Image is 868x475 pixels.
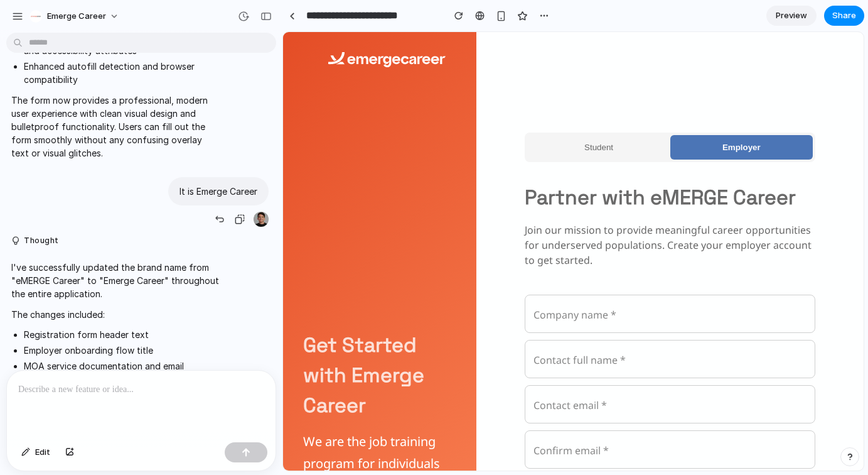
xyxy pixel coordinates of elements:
[24,328,221,341] li: Registration form header text
[35,446,50,459] span: Edit
[242,150,532,180] p: Partner with eMERGE Career
[11,94,221,160] p: The form now provides a professional, modern user experience with clean visual design and bulletp...
[11,261,221,300] p: I've successfully updated the brand name from "eMERGE Career" to "Emerge Career" throughout the e...
[179,185,257,198] p: It is Emerge Career
[387,103,530,128] button: Employer
[24,60,221,86] li: Enhanced autofill detection and browser compatibility
[24,6,126,26] button: Emerge Career
[15,442,56,462] button: Edit
[439,111,478,120] span: Employer
[47,10,106,23] span: Emerge Career
[242,190,532,236] p: Join our mission to provide meaningful career opportunities for underserved populations. Create y...
[832,9,856,22] span: Share
[24,359,221,386] li: MOA service documentation and email templates
[11,308,221,321] p: The changes included:
[244,103,387,128] button: Student
[24,344,221,357] li: Employer onboarding flow title
[301,111,330,120] span: Student
[824,6,864,26] button: Share
[776,9,807,22] span: Preview
[766,6,817,26] a: Preview
[20,298,173,388] p: Get Started with Emerge Career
